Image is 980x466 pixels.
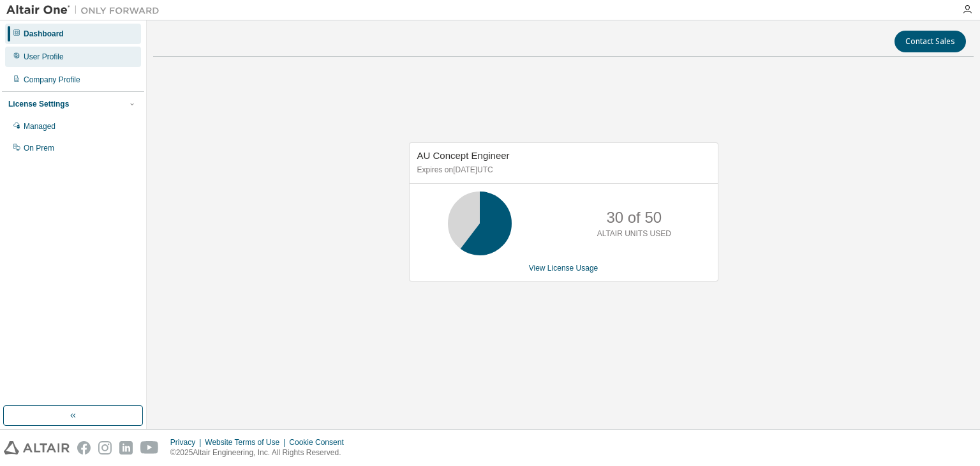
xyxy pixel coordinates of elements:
p: 30 of 50 [606,207,662,229]
img: instagram.svg [98,441,112,455]
img: Altair One [6,4,166,17]
div: Website Terms of Use [205,437,289,447]
img: youtube.svg [140,441,159,455]
button: Contact Sales [895,31,966,52]
div: Company Profile [24,75,80,85]
p: © 2025 Altair Engineering, Inc. All Rights Reserved. [170,447,352,458]
a: View License Usage [529,264,598,273]
p: Expires on [DATE] UTC [417,165,707,176]
div: Managed [24,121,56,132]
div: Dashboard [24,29,64,39]
div: User Profile [24,52,64,62]
div: On Prem [24,143,54,153]
img: linkedin.svg [119,441,133,455]
div: Privacy [170,437,205,447]
div: Cookie Consent [289,437,351,447]
span: AU Concept Engineer [417,150,510,161]
p: ALTAIR UNITS USED [597,229,671,239]
img: altair_logo.svg [4,441,70,455]
img: facebook.svg [77,441,91,455]
div: License Settings [8,99,69,109]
